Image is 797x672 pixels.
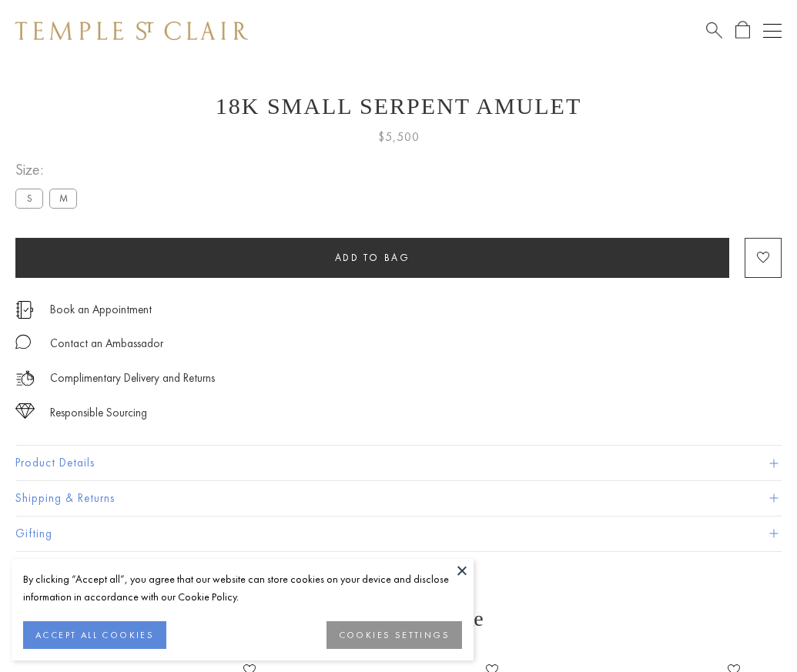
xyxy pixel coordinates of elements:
[15,93,782,119] h1: 18K Small Serpent Amulet
[50,301,152,318] a: Book an Appointment
[50,334,163,353] div: Contact an Ambassador
[378,127,420,147] span: $5,500
[735,21,750,40] a: Open Shopping Bag
[23,570,462,606] div: By clicking “Accept all”, you agree that our website can store cookies on your device and disclos...
[50,403,147,423] div: Responsible Sourcing
[15,517,782,551] button: Gifting
[327,621,462,649] button: COOKIES SETTINGS
[15,189,43,208] label: S
[49,189,77,208] label: M
[15,334,31,349] img: MessageIcon-01_2.svg
[15,157,83,182] span: Size:
[763,22,782,40] button: Open navigation
[23,621,166,649] button: ACCEPT ALL COOKIES
[335,251,410,264] span: Add to bag
[15,369,35,388] img: icon_delivery.svg
[15,403,35,419] img: icon_sourcing.svg
[50,369,215,388] p: Complimentary Delivery and Returns
[706,21,722,40] a: Search
[15,238,729,278] button: Add to bag
[15,446,782,480] button: Product Details
[15,22,248,40] img: Temple St. Clair
[15,481,782,516] button: Shipping & Returns
[15,301,34,319] img: icon_appointment.svg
